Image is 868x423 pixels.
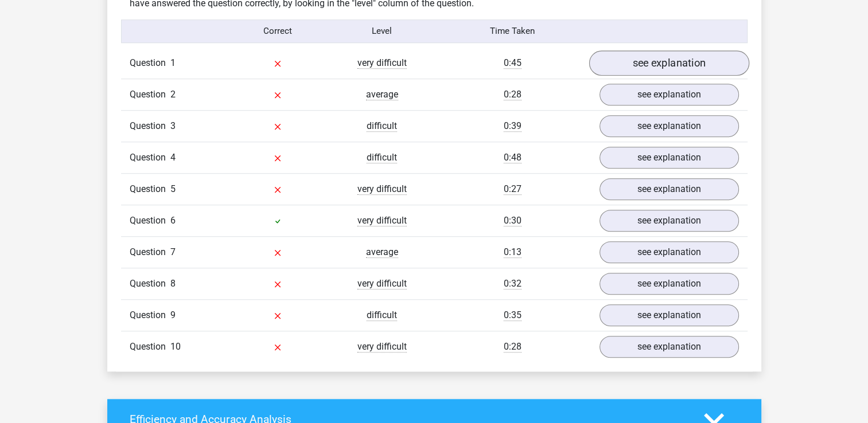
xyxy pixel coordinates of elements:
[366,246,398,258] span: average
[357,183,407,195] span: very difficult
[170,183,176,194] span: 5
[170,215,176,226] span: 6
[130,340,170,354] span: Question
[504,89,521,100] span: 0:28
[504,152,521,163] span: 0:48
[600,147,739,169] a: see explanation
[330,25,434,38] div: Level
[130,56,170,70] span: Question
[504,341,521,352] span: 0:28
[170,120,176,131] span: 3
[170,152,176,163] span: 4
[600,273,739,295] a: see explanation
[225,25,330,38] div: Correct
[130,214,170,228] span: Question
[366,89,398,100] span: average
[170,278,176,289] span: 8
[357,215,407,226] span: very difficult
[170,341,181,352] span: 10
[600,210,739,232] a: see explanation
[367,152,397,163] span: difficult
[130,151,170,164] span: Question
[357,57,407,69] span: very difficult
[170,89,176,100] span: 2
[130,182,170,196] span: Question
[130,119,170,133] span: Question
[170,310,176,320] span: 9
[130,277,170,291] span: Question
[600,336,739,358] a: see explanation
[504,278,521,289] span: 0:32
[357,341,407,352] span: very difficult
[589,50,749,76] a: see explanation
[130,88,170,101] span: Question
[130,308,170,322] span: Question
[600,84,739,105] a: see explanation
[600,241,739,263] a: see explanation
[170,246,176,257] span: 7
[130,245,170,259] span: Question
[170,57,176,68] span: 1
[367,310,397,321] span: difficult
[600,304,739,326] a: see explanation
[504,310,521,321] span: 0:35
[357,278,407,289] span: very difficult
[504,57,521,69] span: 0:45
[600,178,739,200] a: see explanation
[434,25,590,38] div: Time Taken
[504,120,521,132] span: 0:39
[504,215,521,226] span: 0:30
[600,115,739,137] a: see explanation
[504,183,521,195] span: 0:27
[504,246,521,258] span: 0:13
[367,120,397,132] span: difficult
